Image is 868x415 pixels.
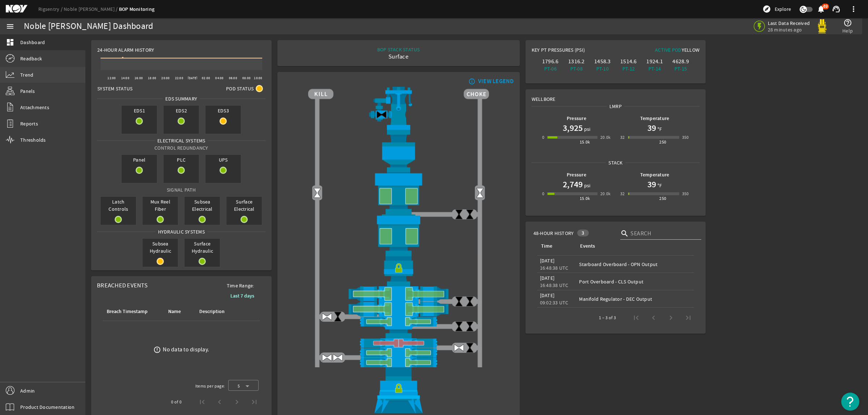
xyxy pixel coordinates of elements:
b: Temperature [640,171,669,178]
a: BOP Monitoring [119,6,155,13]
img: PipeRamOpen.png [308,358,489,367]
span: Control Redundancy [154,145,208,151]
div: 20.0k [600,190,611,197]
text: 22:00 [175,76,183,80]
h1: 39 [647,179,656,190]
mat-icon: help_outline [843,18,852,27]
legacy-datetime-component: 16:48:38 UTC [540,282,569,288]
text: 10:00 [254,76,262,80]
span: Stack [606,159,625,166]
h1: 39 [647,122,656,134]
span: °F [656,125,662,133]
mat-icon: error_outline [153,346,161,354]
img: ValveClose.png [464,209,475,220]
span: Mux Reel Fiber [142,197,178,214]
div: Wellbore [526,90,706,103]
b: Last 7 days [230,292,254,299]
span: Product Documentation [20,403,75,411]
div: 350 [682,190,689,197]
div: 20.0k [600,134,611,141]
div: PT-12 [617,65,640,72]
img: ValveClose.png [454,321,464,332]
span: Last Data Received [768,20,810,26]
img: UpperAnnularOpen.png [308,172,489,214]
div: 1924.1 [643,58,666,65]
img: ValveOpen.png [322,352,332,363]
div: BOP STACK STATUS [377,46,420,53]
span: Panel [122,155,157,165]
span: 24-Hour Alarm History [97,46,154,54]
text: 20:00 [161,76,170,80]
span: Surface Hydraulic [184,239,220,256]
img: Valve2Open.png [475,187,485,198]
button: Explore [759,3,794,15]
text: 12:00 [107,76,116,80]
div: 0 [542,190,544,197]
img: ValveClose.png [454,296,464,307]
img: LowerAnnularOpen.png [308,214,489,256]
span: 28 minutes ago [768,26,810,33]
span: Thresholds [20,136,46,144]
span: Hydraulic Systems [156,228,207,235]
div: Key PT Pressures (PSI) [532,46,616,56]
span: Subsea Hydraulic [142,239,178,256]
span: 48-Hour History [533,230,574,237]
span: Pod Status [226,85,254,92]
div: Items per page: [195,382,225,390]
span: Yellow [682,47,700,53]
div: No data to display. [163,346,209,353]
text: 08:00 [242,76,251,80]
span: Panels [20,87,35,95]
div: Breach Timestamp [107,308,148,316]
span: Latch Controls [101,197,136,214]
text: 14:00 [121,76,129,80]
span: Subsea Electrical [184,197,220,214]
div: Noble [PERSON_NAME] Dashboard [24,23,153,30]
span: Readback [20,55,42,62]
span: Explore [775,5,791,13]
img: ShearRamOpen.png [308,301,489,317]
span: LMRP [607,103,624,110]
span: Active Pod [655,47,682,53]
span: Trend [20,71,33,78]
div: 32 [620,190,625,197]
div: Name [167,308,190,316]
mat-icon: menu [6,22,14,31]
text: 02:00 [202,76,210,80]
div: PT-08 [565,65,588,72]
div: PT-06 [539,65,562,72]
img: ValveOpen.png [332,352,343,363]
span: EDS1 [122,106,157,116]
h1: 3,925 [563,122,583,134]
div: 1 – 3 of 3 [599,314,616,321]
span: psi [583,182,591,189]
span: Time Range: [221,282,260,289]
img: ValveClose.png [332,311,343,322]
span: Admin [20,387,35,394]
text: 18:00 [148,76,156,80]
img: ValveClose.png [454,209,464,220]
legacy-datetime-component: [DATE] [540,257,555,264]
div: 250 [659,138,666,146]
img: RiserAdapter.png [308,87,489,130]
div: Breach Timestamp [106,308,158,316]
div: 3 [577,230,588,236]
button: Open Resource Center [841,393,859,411]
img: WellheadConnectorLock.png [308,367,489,413]
div: Events [580,242,595,250]
legacy-datetime-component: 16:48:38 UTC [540,265,569,271]
img: ValveOpen.png [322,311,332,322]
span: Signal Path [167,187,196,193]
text: 04:00 [215,76,224,80]
div: PT-14 [643,65,666,72]
span: Breached Events [97,282,148,289]
div: 0 [542,134,544,141]
img: ValveClose.png [464,321,475,332]
span: Help [842,27,853,34]
text: 16:00 [135,76,143,80]
div: VIEW LEGEND [478,78,514,85]
span: Dashboard [20,39,45,46]
img: RiserConnectorLock.png [308,256,489,286]
div: Time [540,242,571,250]
h1: 2,749 [563,179,583,190]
